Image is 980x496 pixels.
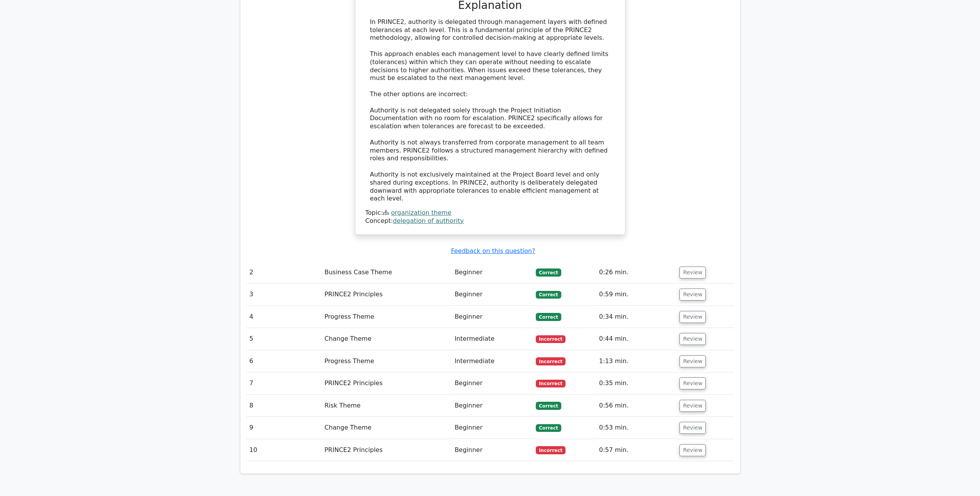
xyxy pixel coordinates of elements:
td: 6 [246,350,321,372]
td: Risk Theme [321,395,452,417]
td: Intermediate [452,350,533,372]
td: Beginner [452,284,533,306]
span: Incorrect [536,446,566,454]
td: PRINCE2 Principles [321,439,452,461]
td: 0:34 min. [596,306,677,328]
span: Incorrect [536,335,566,343]
a: Feedback on this question? [451,247,535,255]
button: Review [679,311,706,323]
td: Change Theme [321,417,452,439]
td: 0:44 min. [596,328,677,350]
td: Intermediate [452,328,533,350]
button: Review [679,377,706,389]
button: Review [679,355,706,367]
div: Topic: [365,209,615,217]
td: Beginner [452,417,533,439]
td: Beginner [452,262,533,284]
td: Progress Theme [321,350,452,372]
span: Incorrect [536,357,566,365]
td: PRINCE2 Principles [321,284,452,306]
div: Concept: [365,217,615,225]
td: 9 [246,417,321,439]
button: Review [679,400,706,412]
td: 8 [246,395,321,417]
a: organization theme [391,209,451,216]
div: In PRINCE2, authority is delegated through management layers with defined tolerances at each leve... [370,18,610,203]
td: PRINCE2 Principles [321,372,452,394]
button: Review [679,289,706,301]
button: Review [679,267,706,279]
td: Beginner [452,306,533,328]
td: 10 [246,439,321,461]
td: 0:26 min. [596,262,677,284]
td: 4 [246,306,321,328]
td: Beginner [452,395,533,417]
td: 5 [246,328,321,350]
td: 0:56 min. [596,395,677,417]
td: 0:53 min. [596,417,677,439]
td: Beginner [452,372,533,394]
td: 1:13 min. [596,350,677,372]
td: Beginner [452,439,533,461]
td: 7 [246,372,321,394]
td: 0:57 min. [596,439,677,461]
td: 0:35 min. [596,372,677,394]
td: Progress Theme [321,306,452,328]
td: 0:59 min. [596,284,677,306]
button: Review [679,333,706,345]
span: Correct [536,268,561,276]
a: delegation of authority [393,217,464,224]
button: Review [679,444,706,456]
td: 2 [246,262,321,284]
span: Correct [536,313,561,321]
span: Correct [536,402,561,409]
td: Change Theme [321,328,452,350]
span: Correct [536,291,561,299]
span: Correct [536,424,561,432]
span: Incorrect [536,380,566,387]
td: 3 [246,284,321,306]
button: Review [679,422,706,434]
td: Business Case Theme [321,262,452,284]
